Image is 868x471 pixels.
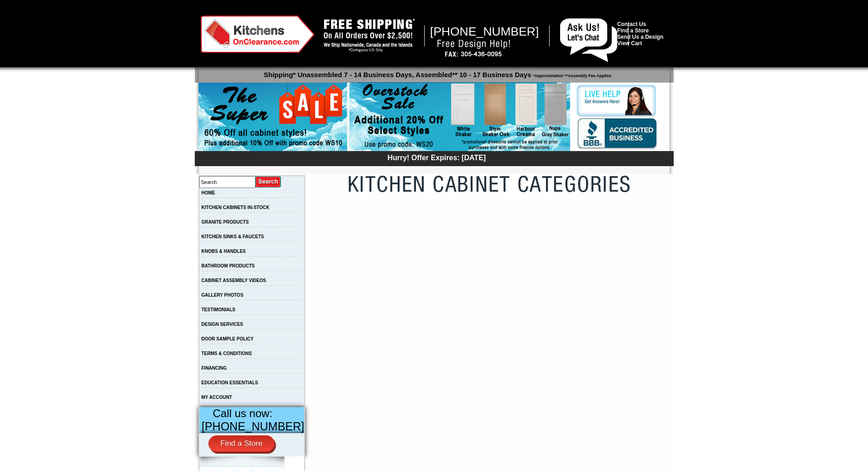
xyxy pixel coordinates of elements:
a: View Cart [617,40,642,47]
input: Submit [255,176,281,188]
span: [PHONE_NUMBER] [202,420,304,433]
a: HOME [202,190,215,195]
a: TERMS & CONDITIONS [202,351,252,356]
p: Shipping* Unassembled 7 - 14 Business Days, Assembled** 10 - 17 Business Days [199,67,674,78]
a: FINANCING [202,366,227,371]
a: Contact Us [617,21,646,27]
a: BATHROOM PRODUCTS [202,263,255,268]
a: DESIGN SERVICES [202,322,244,327]
a: Find a Store [617,27,649,34]
a: Find a Store [208,435,275,452]
a: KITCHEN SINKS & FAUCETS [202,234,264,239]
a: GALLERY PHOTOS [202,293,244,298]
a: Send Us a Design [617,34,663,40]
img: Kitchens on Clearance Logo [201,16,315,53]
a: KITCHEN CABINETS IN-STOCK [202,205,270,210]
a: DOOR SAMPLE POLICY [202,336,254,341]
a: KNOBS & HANDLES [202,249,246,254]
div: Hurry! Offer Expires: [DATE] [199,152,674,162]
span: [PHONE_NUMBER] [430,25,539,38]
span: Call us now: [213,407,273,419]
a: EDUCATION ESSENTIALS [202,380,258,385]
span: *Approximation **Assembly Fee Applies [531,71,612,78]
a: GRANITE PRODUCTS [202,220,249,225]
a: CABINET ASSEMBLY VIDEOS [202,278,266,283]
a: TESTIMONIALS [202,307,235,312]
a: MY ACCOUNT [202,395,232,400]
